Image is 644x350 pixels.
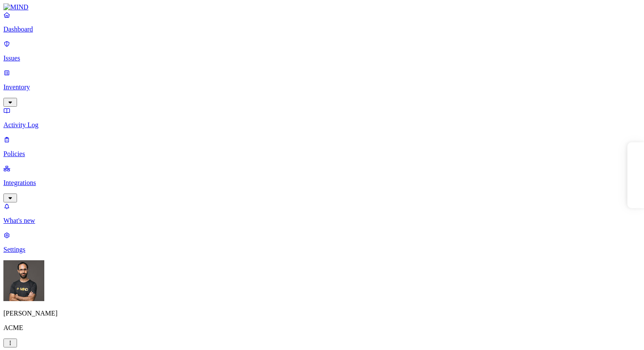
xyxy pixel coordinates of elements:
a: Policies [3,136,641,158]
p: Integrations [3,179,641,187]
img: MIND [3,3,29,11]
a: Inventory [3,69,641,105]
a: Issues [3,40,641,62]
p: Dashboard [3,26,641,33]
p: Settings [3,246,641,253]
p: What's new [3,217,641,225]
p: Inventory [3,83,641,91]
a: Settings [3,231,641,253]
a: Dashboard [3,11,641,33]
a: Integrations [3,165,641,201]
a: What's new [3,202,641,225]
a: MIND [3,3,641,11]
img: Ohad Abarbanel [3,260,44,301]
p: Issues [3,54,641,62]
p: ACME [3,324,641,332]
p: [PERSON_NAME] [3,310,641,317]
p: Activity Log [3,121,641,129]
p: Policies [3,150,641,158]
a: Activity Log [3,107,641,129]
